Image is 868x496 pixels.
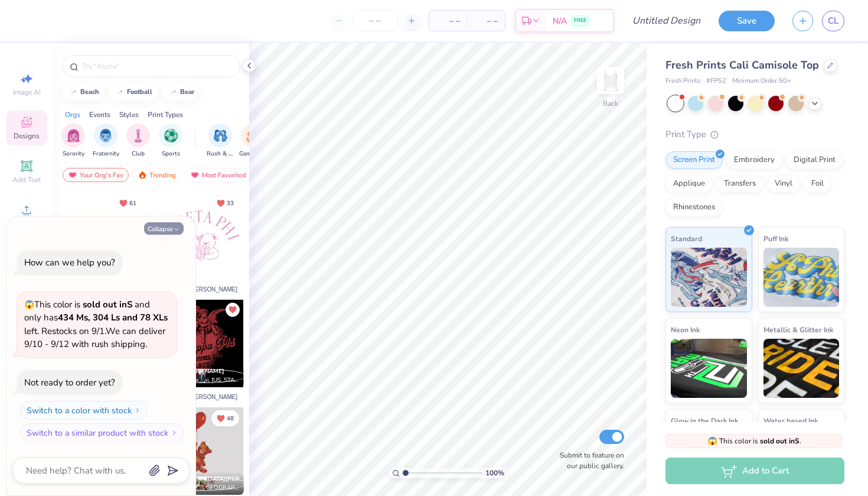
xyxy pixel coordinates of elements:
span: Image AI [13,87,41,97]
span: – – [474,15,498,27]
div: Trending [132,168,181,182]
img: Metallic & Glitter Ink [763,339,840,398]
div: football [127,89,152,95]
img: trend_line.gif [68,89,78,96]
span: Club [132,150,145,158]
div: Your Org's Fav [63,168,129,182]
button: Switch to a similar product with stock [20,423,184,442]
span: Game Day [239,150,266,158]
div: Transfers [716,175,763,193]
span: – – [436,15,460,27]
div: Foil [804,175,831,193]
span: This color is and only has left . Restocks on 9/1. We can deliver 9/10 - 9/12 with rush shipping. [24,299,168,351]
img: Back [599,69,622,92]
img: trend_line.gif [168,89,178,96]
span: 100 % [485,468,504,478]
div: filter for Club [126,124,150,158]
div: filter for Game Day [239,124,266,158]
span: Fraternity [93,150,119,158]
img: Fraternity Image [99,129,112,142]
button: beach [62,83,105,101]
span: Puff Ink [763,232,788,245]
img: Switch to a color with stock [134,407,141,414]
div: beach [80,89,99,95]
div: Applique [665,175,713,193]
img: trending.gif [138,171,147,179]
a: CL [822,11,844,31]
div: Rhinestones [665,199,723,216]
div: Styles [119,109,139,120]
span: 😱 [707,436,717,447]
span: This color is . [707,436,801,446]
label: Submit to feature on our public gallery. [553,450,624,471]
span: Fresh Prints [665,76,700,86]
span: Metallic & Glitter Ink [763,323,833,336]
button: football [109,83,158,101]
span: Sorority [63,150,84,158]
strong: 434 Ms, 304 Ls and 78 XLs [58,312,168,323]
span: Alpha Phi, [GEOGRAPHIC_DATA][US_STATE] [175,484,239,492]
span: [PERSON_NAME] [175,367,224,375]
img: Sports Image [164,129,178,142]
input: Untitled Design [623,9,710,33]
span: Add Text [12,175,41,184]
span: Sports [162,150,180,158]
img: Switch to a similar product with stock [171,429,178,436]
div: filter for Sports [159,124,182,158]
div: Digital Print [786,151,843,169]
button: filter button [207,124,234,158]
div: Print Type [665,128,844,141]
img: Puff Ink [763,248,840,307]
strong: sold out in S [760,436,800,446]
span: Glow in the Dark Ink [671,414,738,427]
img: Sorority Image [67,129,80,142]
button: Save [719,11,775,31]
div: Screen Print [665,151,723,169]
div: bear [180,89,194,95]
button: bear [162,83,200,101]
button: filter button [159,124,182,158]
div: Most Favorited [185,168,252,182]
button: Collapse [144,222,184,235]
strong: sold out in S [83,299,132,310]
span: Rush & Bid [207,150,234,158]
div: filter for Fraternity [93,124,119,158]
input: – – [352,10,398,31]
img: Rush & Bid Image [214,129,227,142]
span: Minimum Order: 50 + [732,76,791,86]
span: Standard [671,232,702,245]
input: Try "Alpha" [81,60,233,72]
div: How can we help you? [24,257,115,268]
span: Fav by [PERSON_NAME] [172,285,237,294]
button: filter button [239,124,266,158]
span: Water based Ink [763,414,818,427]
img: most_fav.gif [68,171,77,179]
span: Designs [14,131,40,141]
div: Not ready to order yet? [24,377,115,388]
span: Pi Kappa Phi, [US_STATE] and [PERSON_NAME][GEOGRAPHIC_DATA] [175,376,239,385]
button: filter button [93,124,119,158]
div: Orgs [65,109,80,120]
span: Neon Ink [671,323,700,336]
span: 😱 [24,299,34,310]
div: Vinyl [767,175,800,193]
span: [MEDICAL_DATA][PERSON_NAME] [175,475,275,483]
img: Club Image [132,129,145,142]
button: filter button [61,124,85,158]
img: Game Day Image [246,129,260,142]
div: Embroidery [726,151,782,169]
img: Neon Ink [671,339,747,398]
div: filter for Rush & Bid [207,124,234,158]
span: # FP52 [706,76,726,86]
img: Standard [671,248,747,307]
span: Fresh Prints Cali Camisole Top [665,58,819,72]
div: Back [603,98,618,109]
span: FREE [574,17,586,25]
span: Fav by [PERSON_NAME] [172,393,237,401]
button: filter button [126,124,150,158]
img: most_fav.gif [190,171,200,179]
div: Print Types [148,109,183,120]
span: CL [828,14,838,28]
img: trend_line.gif [115,89,125,96]
div: filter for Sorority [61,124,85,158]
